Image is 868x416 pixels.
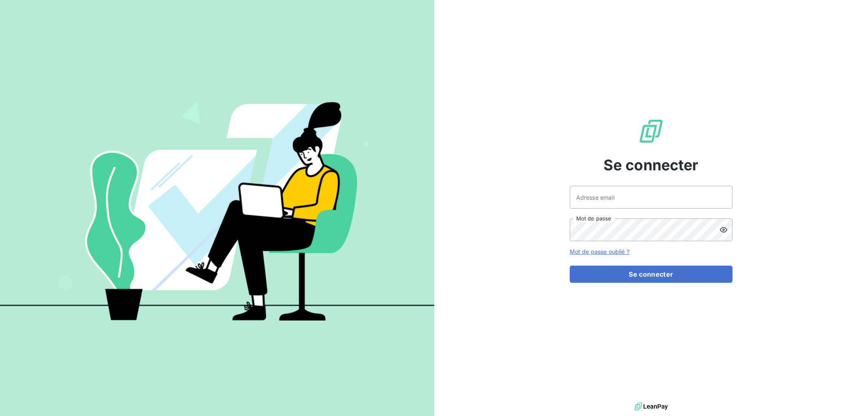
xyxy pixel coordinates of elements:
[634,401,668,413] img: logo
[570,248,630,255] a: Mot de passe oublié ?
[638,118,664,144] img: Logo LeanPay
[603,154,699,176] span: Se connecter
[570,266,732,283] button: Se connecter
[570,186,732,209] input: placeholder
